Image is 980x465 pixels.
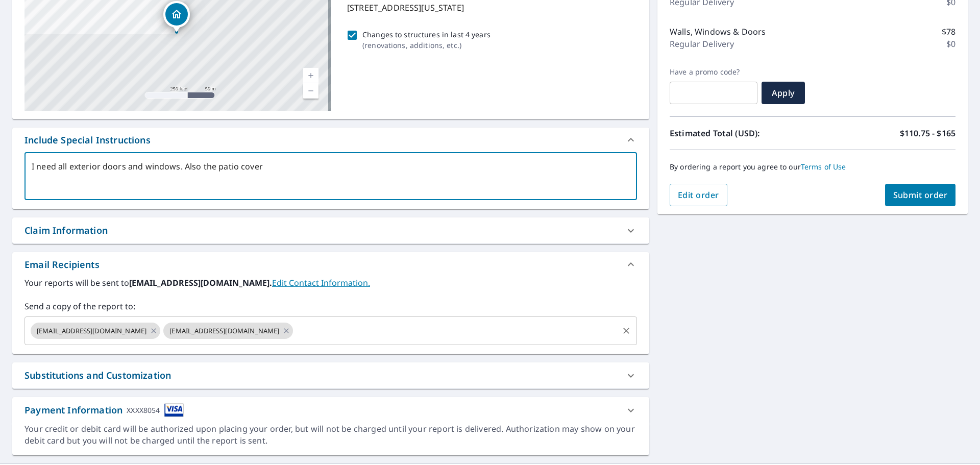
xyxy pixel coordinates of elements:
p: [STREET_ADDRESS][US_STATE] [347,2,633,14]
p: ( renovations, additions, etc. ) [362,40,491,51]
p: Walls, Windows & Doors [670,26,766,38]
p: Regular Delivery [670,38,734,50]
p: Changes to structures in last 4 years [362,29,491,40]
span: Apply [770,87,797,99]
a: Terms of Use [801,162,846,172]
label: Your reports will be sent to [24,277,637,289]
span: [EMAIL_ADDRESS][DOMAIN_NAME] [31,326,153,336]
div: Your credit or debit card will be authorized upon placing your order, but will not be charged unt... [24,423,637,447]
button: Clear [619,324,633,338]
span: Submit order [893,189,948,201]
span: [EMAIL_ADDRESS][DOMAIN_NAME] [163,326,285,336]
div: Substitutions and Customization [12,362,649,388]
div: XXXX8054 [127,403,160,417]
div: Substitutions and Customization [24,369,171,382]
div: Email Recipients [12,252,649,277]
b: [EMAIL_ADDRESS][DOMAIN_NAME]. [129,277,272,288]
div: Payment InformationXXXX8054cardImage [12,397,649,423]
textarea: I need all exterior doors and windows. Also the patio cover [32,162,630,191]
a: Current Level 17, Zoom Out [303,83,318,99]
img: cardImage [164,403,184,417]
label: Send a copy of the report to: [24,300,637,312]
div: Claim Information [24,224,108,237]
p: Estimated Total (USD): [670,127,813,139]
span: Edit order [678,189,719,201]
button: Apply [762,82,805,104]
button: Submit order [885,184,956,206]
div: Payment Information [24,403,184,417]
p: $78 [942,26,955,38]
a: EditContactInfo [272,277,370,288]
div: [EMAIL_ADDRESS][DOMAIN_NAME] [31,323,160,339]
div: [EMAIL_ADDRESS][DOMAIN_NAME] [163,323,293,339]
div: Dropped pin, building 1, Residential property, 615 N Bear Paw Ln Colorado Springs, CO 80906 [163,1,190,33]
div: Include Special Instructions [12,128,649,152]
button: Edit order [670,184,727,206]
p: By ordering a report you agree to our [670,162,955,172]
div: Claim Information [12,217,649,243]
div: Email Recipients [24,258,100,272]
label: Have a promo code? [670,67,757,77]
a: Current Level 17, Zoom In [303,68,318,83]
div: Include Special Instructions [24,133,151,147]
p: $0 [946,38,955,50]
p: $110.75 - $165 [900,127,955,139]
